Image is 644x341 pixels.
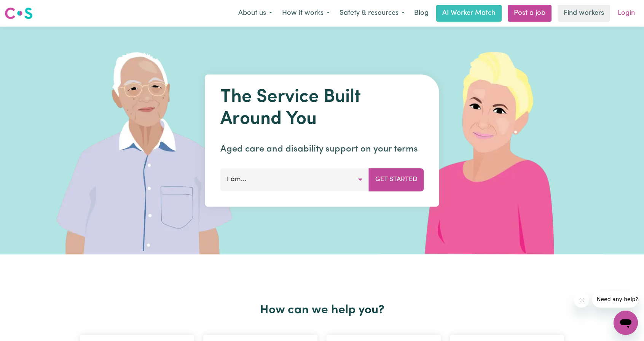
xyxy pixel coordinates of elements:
iframe: Message from company [592,291,638,308]
a: AI Worker Match [436,5,502,22]
button: I am... [220,168,369,191]
a: Careseekers logo [5,5,33,22]
h1: The Service Built Around You [220,87,424,130]
iframe: Close message [574,292,589,308]
a: Login [613,5,639,22]
button: Safety & resources [335,5,410,21]
span: Need any help? [5,5,46,11]
h2: How can we help you? [75,303,569,317]
a: Post a job [508,5,552,22]
button: How it works [277,5,335,21]
iframe: Button to launch messaging window [614,311,638,335]
p: Aged care and disability support on your terms [220,142,424,156]
button: Get Started [369,168,424,191]
a: Find workers [558,5,610,22]
button: About us [233,5,277,21]
img: Careseekers logo [5,6,33,20]
a: Blog [410,5,433,22]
